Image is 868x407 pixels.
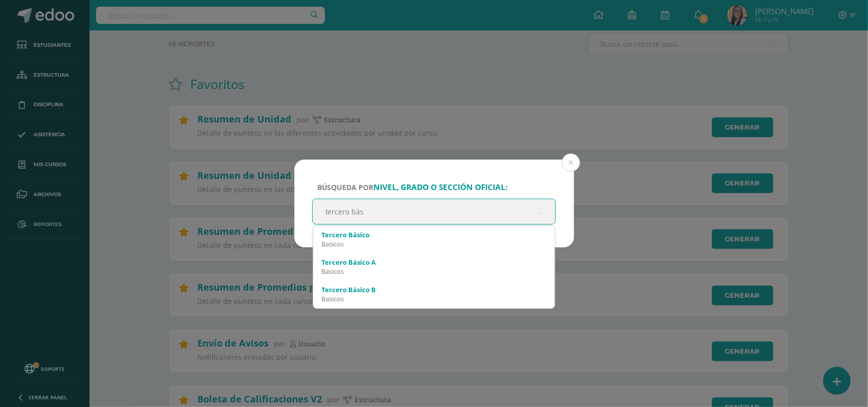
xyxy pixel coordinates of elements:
div: Basicos [321,239,547,248]
span: Búsqueda por [317,182,508,192]
strong: nivel, grado o sección oficial: [374,182,508,193]
div: Basicos [321,294,547,303]
div: Tercero Básico B [321,285,547,294]
input: ej. Primero primaria, etc. [313,199,556,224]
div: Tercero Básico A [321,258,547,267]
div: Basicos [321,267,547,276]
div: Tercero Básico [321,230,547,239]
button: Close (Esc) [562,153,580,172]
